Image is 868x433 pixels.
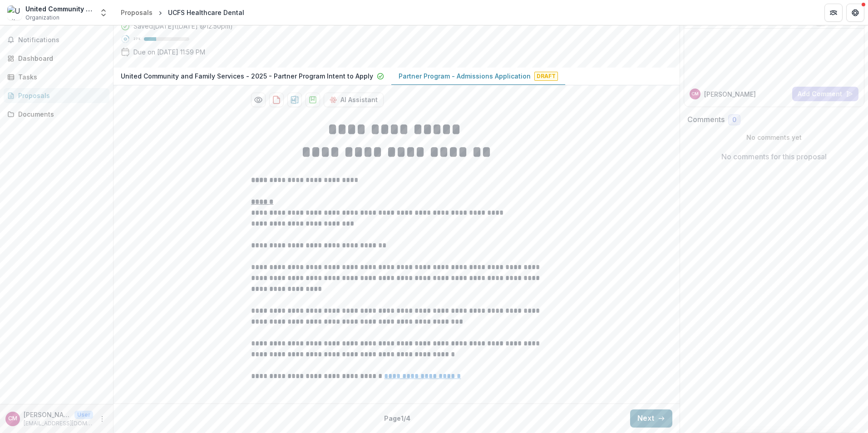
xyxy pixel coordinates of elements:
[97,413,108,424] button: More
[133,47,205,57] p: Due on [DATE] 11:59 PM
[117,6,248,19] nav: breadcrumb
[324,93,384,107] button: AI Assistant
[4,69,109,84] a: Tasks
[74,411,93,419] p: User
[168,8,244,17] div: UCFS Healthcare Dental
[687,115,725,124] h2: Comments
[18,36,106,44] span: Notifications
[24,419,93,428] p: [EMAIL_ADDRESS][DOMAIN_NAME]
[306,93,320,107] button: download-proposal
[269,93,284,107] button: download-proposal
[687,133,861,142] p: No comments yet
[721,151,827,162] p: No comments for this proposal
[7,5,22,20] img: United Community and Family Services
[18,54,102,63] div: Dashboard
[534,72,558,81] span: Draft
[4,33,109,47] button: Notifications
[121,71,373,81] p: United Community and Family Services - 2025 - Partner Program Intent to Apply
[4,107,109,122] a: Documents
[133,21,233,31] div: Saved [DATE] ( [DATE] @ 12:50pm )
[4,51,109,66] a: Dashboard
[117,6,156,19] a: Proposals
[287,93,302,107] button: download-proposal
[792,87,858,101] button: Add Comment
[846,4,864,22] button: Get Help
[97,4,110,22] button: Open entity switcher
[18,72,102,82] div: Tasks
[384,413,410,423] p: Page 1 / 4
[121,8,153,17] div: Proposals
[25,4,94,14] div: United Community and Family Services
[630,409,672,428] button: Next
[24,410,71,419] p: [PERSON_NAME]
[732,116,736,124] span: 0
[704,89,756,99] p: [PERSON_NAME]
[691,92,699,96] div: Cheryl Munoz
[25,14,59,22] span: Organization
[4,88,109,103] a: Proposals
[18,109,102,119] div: Documents
[399,71,531,81] p: Partner Program - Admissions Application
[251,93,266,107] button: Preview 8eeadb36-2947-4f0d-8d9e-5b4f734cf622-1.pdf
[133,36,140,42] p: 27 %
[8,416,17,422] div: Cheryl Munoz
[824,4,843,22] button: Partners
[18,91,102,100] div: Proposals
